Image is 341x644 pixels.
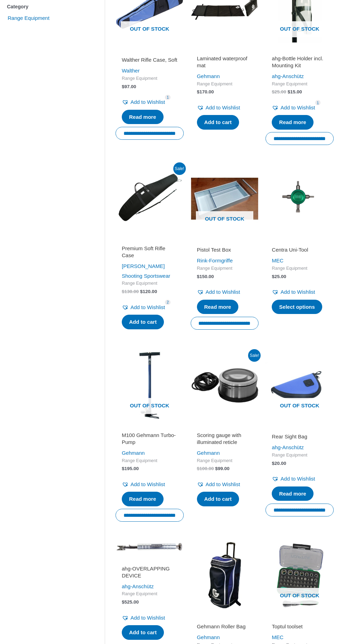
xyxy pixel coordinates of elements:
bdi: 20.00 [272,461,286,466]
bdi: 97.00 [122,84,136,89]
bdi: 150.00 [197,274,214,279]
span: Add to Wishlist [206,105,240,110]
h2: Laminated waterproof mat [197,55,253,69]
span: Out of stock [121,21,179,37]
iframe: Customer reviews powered by Trustpilot [197,47,253,55]
a: Read more about “ahg-Bottle Holder incl. Mounting Kit” [272,115,314,130]
span: $ [197,274,200,279]
span: $ [122,84,125,89]
div: Category [7,2,94,12]
span: $ [122,466,125,471]
span: 1 [165,95,170,100]
iframe: Customer reviews powered by Trustpilot [272,47,327,55]
a: Read more about “M100 Gehmann Turbo-Pump” [122,492,164,506]
a: Add to cart: “Premium Soft Rifle Case” [122,315,164,329]
a: Scoring gauge with illuminated reticle [197,432,253,448]
h2: Premium Soft Rifle Case [122,245,177,259]
a: Centra Uni-Tool [272,246,327,256]
span: Range Equipment [272,452,327,458]
img: Pistol Test Box [191,164,259,233]
span: Range Equipment [122,591,177,597]
span: Out of stock [271,398,328,414]
span: Add to Wishlist [280,105,315,110]
bdi: 99.00 [215,466,229,471]
iframe: Customer reviews powered by Trustpilot [122,237,177,245]
span: Range Equipment [272,81,327,87]
a: Read more about “Rear Sight Bag” [272,486,314,501]
a: ahg-Anschütz [122,583,154,589]
h2: ahg-OVERLAPPING DEVICE [122,565,177,579]
bdi: 130.00 [122,289,139,294]
a: Out of stock [191,164,259,233]
h2: Rear Sight Bag [272,433,327,440]
span: $ [272,274,275,279]
img: Premium Soft Rifle Case [116,164,184,233]
a: Range Equipment [7,15,50,21]
span: Out of stock [121,398,179,414]
bdi: 170.00 [197,89,214,94]
h2: ahg-Bottle Holder incl. Mounting Kit [272,55,327,69]
span: $ [122,599,125,605]
a: MEC [272,258,283,263]
span: 1 [315,100,321,105]
iframe: Customer reviews powered by Trustpilot [272,237,327,245]
iframe: Customer reviews powered by Trustpilot [272,423,327,432]
a: Add to Wishlist [197,103,240,113]
a: Walther [122,68,140,74]
a: M100 Gehmann Turbo-Pump [122,432,177,448]
a: Rear Sight Bag [272,433,327,443]
h2: Pistol Test Box [197,246,253,253]
a: Add to Wishlist [122,97,165,107]
a: ahg-Bottle Holder incl. Mounting Kit [272,55,327,71]
span: $ [215,466,218,471]
h2: Walther Rifle Case, Soft [122,56,177,63]
a: Out of stock [116,351,184,420]
span: Add to Wishlist [206,289,240,295]
a: Add to cart: “ahg-OVERLAPPING DEVICE” [122,625,164,640]
bdi: 195.00 [122,466,139,471]
span: Add to Wishlist [206,481,240,487]
bdi: 25.00 [272,274,286,279]
span: 2 [165,300,170,305]
img: Gehmann Roller Bag [191,541,259,609]
a: Add to Wishlist [197,480,240,489]
span: Range Equipment [122,458,177,464]
a: MEC [272,634,283,640]
span: Add to Wishlist [130,304,165,310]
img: Rear Sight Bag [265,351,334,420]
a: Walther Rifle Case, Soft [122,56,177,66]
h2: Scoring gauge with illuminated reticle [197,432,253,445]
span: $ [287,89,290,94]
a: ahg-Anschütz [272,444,304,450]
a: Gehmann [122,450,145,456]
span: Range Equipment [122,281,177,286]
a: [PERSON_NAME] Shooting Sportswear [122,263,170,279]
h2: Toptul toolset [272,623,327,630]
img: Scoring gauge with illuminated reticle [191,351,259,420]
span: Add to Wishlist [130,481,165,487]
span: Range Equipment [197,458,253,464]
span: $ [272,461,275,466]
span: Sale! [248,349,261,362]
a: ahg-Anschütz [272,73,304,79]
a: Premium Soft Rifle Case [122,245,177,261]
span: $ [197,466,200,471]
span: Out of stock [271,588,328,604]
span: $ [122,289,125,294]
span: Out of stock [271,21,328,37]
span: Add to Wishlist [280,289,315,295]
a: Add to Wishlist [122,302,165,312]
span: Add to Wishlist [130,99,165,105]
a: Rink-Formgriffe [197,258,233,263]
bdi: 525.00 [122,599,139,605]
bdi: 25.00 [272,89,286,94]
span: $ [140,289,143,294]
iframe: Customer reviews powered by Trustpilot [197,423,253,432]
span: Add to Wishlist [130,615,165,621]
a: Add to Wishlist [272,287,315,297]
bdi: 120.00 [140,289,157,294]
bdi: 15.00 [287,89,302,94]
img: M100 Gehmann Turbo-Pump [116,351,184,420]
a: Laminated waterproof mat [197,55,253,71]
a: Gehmann Roller Bag [197,623,253,632]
